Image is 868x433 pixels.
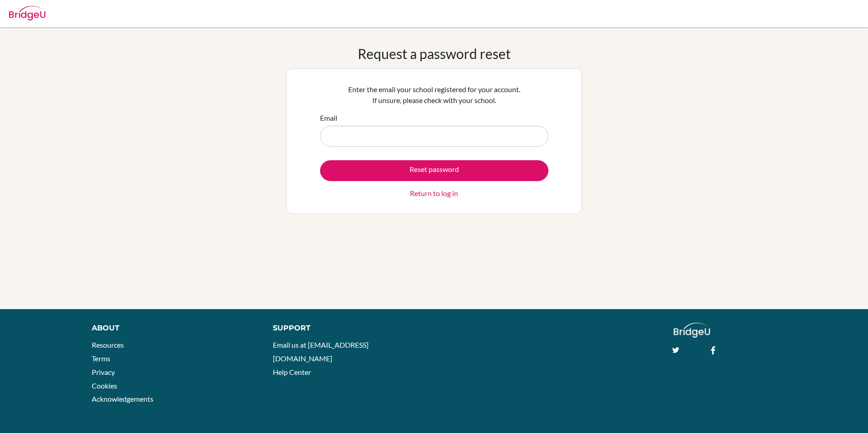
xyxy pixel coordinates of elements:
[273,368,311,376] a: Help Center
[320,84,548,106] p: Enter the email your school registered for your account. If unsure, please check with your school.
[92,368,115,376] a: Privacy
[92,323,253,334] div: About
[410,188,458,199] a: Return to log in
[92,340,124,349] a: Resources
[273,323,423,334] div: Support
[92,381,117,390] a: Cookies
[358,45,511,62] h1: Request a password reset
[9,6,45,20] img: Bridge-U
[674,323,710,338] img: logo_white@2x-f4f0deed5e89b7ecb1c2cc34c3e3d731f90f0f143d5ea2071677605dd97b5244.png
[320,160,548,181] button: Reset password
[320,113,337,123] label: Email
[92,394,153,403] a: Acknowledgements
[273,340,369,363] a: Email us at [EMAIL_ADDRESS][DOMAIN_NAME]
[92,354,110,363] a: Terms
